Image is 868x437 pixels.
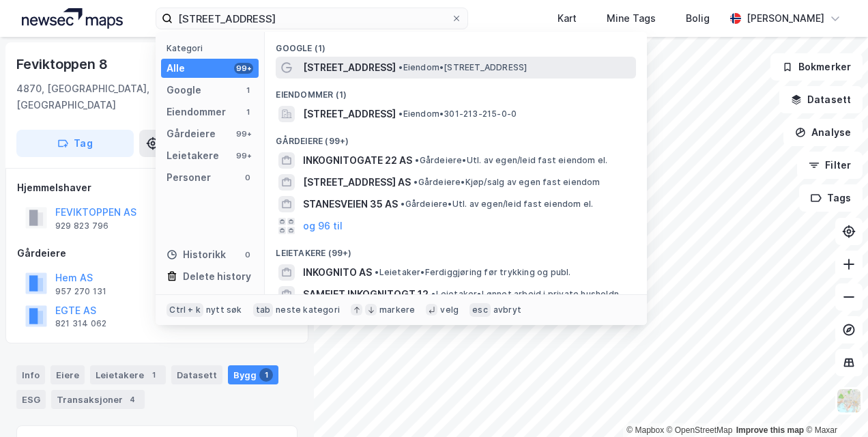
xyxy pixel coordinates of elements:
div: avbryt [493,305,521,315]
div: Kontrollprogram for chat [800,371,868,437]
div: Delete history [183,268,251,285]
button: Tag [16,130,134,157]
div: Gårdeiere [167,126,216,142]
div: 4870, [GEOGRAPHIC_DATA], [GEOGRAPHIC_DATA] [16,81,227,113]
div: 929 823 796 [55,221,108,231]
div: Feviktoppen 8 [16,53,110,75]
button: Analyse [783,119,863,146]
div: 1 [147,368,160,382]
div: Transaksjoner [51,390,145,409]
div: velg [440,305,459,315]
iframe: Chat Widget [800,371,868,437]
button: Bokmerker [770,53,863,81]
div: Gårdeiere (99+) [265,125,647,150]
span: [STREET_ADDRESS] [303,59,396,76]
div: [PERSON_NAME] [747,10,824,27]
span: Eiendom • [STREET_ADDRESS] [399,62,527,73]
span: Leietaker • Ferdiggjøring før trykking og publ. [375,267,570,278]
div: esc [469,303,491,317]
span: Eiendom • 301-213-215-0-0 [399,109,517,119]
div: Historikk [167,246,226,263]
div: Leietakere [167,147,219,164]
div: Bolig [686,10,710,27]
div: Kart [558,10,577,27]
span: INKOGNITOGATE 22 AS [303,152,412,169]
span: • [399,62,403,72]
div: Hjemmelshaver [17,180,297,196]
img: logo.a4113a55bc3d86da70a041830d287a7e.svg [22,8,123,29]
a: Mapbox [626,425,664,435]
span: [STREET_ADDRESS] AS [303,174,411,191]
div: neste kategori [276,305,340,315]
span: Leietaker • Lønnet arbeid i private husholdn. [431,289,621,300]
div: Kategori [167,43,259,53]
div: Ctrl + k [167,303,203,317]
span: Gårdeiere • Utl. av egen/leid fast eiendom el. [415,155,607,166]
div: Mine Tags [607,10,656,27]
div: Leietakere [90,365,166,384]
div: nytt søk [206,305,242,315]
div: Bygg [228,365,278,384]
span: • [375,267,379,277]
span: STANESVEIEN 35 AS [303,196,398,212]
div: Alle [167,60,185,76]
button: Filter [797,152,863,179]
div: 821 314 062 [55,318,106,329]
div: 4 [126,393,139,406]
span: [STREET_ADDRESS] [303,106,396,122]
span: • [431,289,435,299]
span: • [401,199,405,209]
div: Leietakere (99+) [265,237,647,262]
span: Gårdeiere • Kjøp/salg av egen fast eiendom [414,177,600,188]
div: 0 [242,249,253,260]
div: Google (1) [265,32,647,57]
span: Gårdeiere • Utl. av egen/leid fast eiendom el. [401,199,593,210]
span: • [415,155,419,165]
button: Tags [799,184,863,212]
div: Eiendommer (1) [265,79,647,103]
div: tab [253,303,274,317]
div: ESG [16,390,46,409]
div: Eiendommer [167,104,226,120]
div: 1 [259,368,273,382]
div: 1 [242,85,253,96]
div: 957 270 131 [55,286,106,297]
div: 99+ [234,150,253,161]
span: INKOGNITO AS [303,264,372,281]
span: • [399,109,403,119]
div: Google [167,82,201,98]
div: Personer [167,169,211,186]
div: 99+ [234,63,253,74]
button: og 96 til [303,218,343,234]
div: 1 [242,107,253,117]
div: 99+ [234,128,253,139]
div: Eiere [50,365,85,384]
a: OpenStreetMap [667,425,733,435]
div: Gårdeiere [17,245,297,262]
input: Søk på adresse, matrikkel, gårdeiere, leietakere eller personer [173,8,450,29]
div: Info [16,365,45,384]
button: Datasett [779,86,863,113]
div: 0 [242,172,253,183]
span: • [414,177,418,187]
span: SAMEIET INKOGNITOGT 12 [303,286,429,302]
div: Datasett [171,365,222,384]
div: markere [379,305,415,315]
a: Improve this map [736,425,804,435]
